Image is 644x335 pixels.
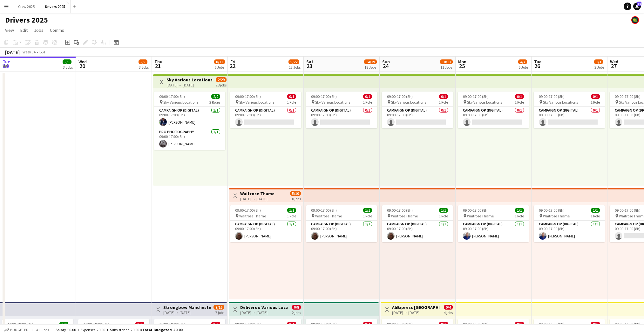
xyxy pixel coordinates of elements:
span: Budgeted [10,328,29,332]
span: 14/29 [364,59,377,64]
app-job-card: 09:00-17:00 (8h)1/1 Waitrose Thame1 RoleCampaign Op (Digital)1/109:00-17:00 (8h)[PERSON_NAME] [382,205,453,242]
span: 09:00-17:00 (8h) [615,208,641,213]
span: 09:00-17:00 (8h) [159,94,185,99]
span: 09:00-17:00 (8h) [463,322,489,326]
span: Tue [3,59,10,65]
span: 1/1 [439,208,448,213]
div: 09:00-17:00 (8h)1/1 Waitrose Thame1 RoleCampaign Op (Digital)1/109:00-17:00 (8h)[PERSON_NAME] [534,205,605,242]
app-card-role: Campaign Op (Digital)1/109:00-17:00 (8h)[PERSON_NAME] [382,221,453,242]
span: 09:00-17:00 (8h) [387,208,413,213]
span: 1 Role [591,100,600,105]
span: 20 [78,62,87,70]
a: Edit [18,26,30,34]
div: 3 Jobs [63,65,73,70]
span: 1 Role [439,100,448,105]
span: 1 Role [439,214,448,218]
div: BST [39,50,46,54]
span: 26 [533,62,541,70]
span: 09:00-17:00 (8h) [539,208,565,213]
span: 1 Role [515,214,524,218]
app-card-role: Campaign Op (Digital)1/109:00-17:00 (8h)[PERSON_NAME] [458,221,529,242]
span: 09:00-17:00 (8h) [539,322,565,326]
span: Week 34 [21,50,37,54]
span: Sky Various Locations [315,100,350,105]
span: 27 [609,62,618,70]
span: 1 Role [287,214,296,218]
span: 0/4 [287,322,296,326]
div: [DATE] → [DATE] [166,83,213,87]
span: Mon [458,59,466,65]
div: 09:00-17:00 (8h)0/1 Sky Various Locations1 RoleCampaign Op (Digital)0/109:00-17:00 (8h) [534,92,605,128]
button: Budgeted [3,326,30,333]
app-card-role: Campaign Op (Digital)1/109:00-17:00 (8h)[PERSON_NAME] [230,221,301,242]
span: 8/11 [214,59,225,64]
div: [DATE] → [DATE] [392,310,439,315]
span: 10/13 [440,59,453,64]
span: 09:00-17:00 (8h) [539,94,565,99]
app-card-role: Campaign Op (Digital)0/109:00-17:00 (8h) [306,107,377,128]
span: 1/3 [594,59,603,64]
app-job-card: 09:00-17:00 (8h)0/1 Sky Various Locations1 RoleCampaign Op (Digital)0/109:00-17:00 (8h) [382,92,453,128]
span: 11:00-19:00 (8h) [83,322,109,326]
span: 0/2 [211,322,220,326]
span: 09:00-17:00 (8h) [463,208,489,213]
span: 09:00-17:00 (8h) [615,322,641,326]
div: 09:00-17:00 (8h)0/1 Sky Various Locations1 RoleCampaign Op (Digital)0/109:00-17:00 (8h) [458,92,529,128]
span: Wed [610,59,618,65]
div: 5 Jobs [519,65,528,70]
span: 21 [153,62,162,70]
span: 2/2 [59,322,68,326]
span: 0/1 [515,322,524,326]
span: Waitrose Thame [391,214,418,218]
div: 11 Jobs [440,65,452,70]
span: Edit [20,27,28,33]
span: 2/2 [211,94,220,99]
h3: Waitrose Thame [240,191,275,196]
div: 3 Jobs [594,65,604,70]
a: 50 [633,3,641,10]
div: Salary £0.00 + Expenses £0.00 + Subsistence £0.00 = [56,327,182,332]
span: 19 [2,62,10,70]
span: 09:00-17:00 (8h) [311,208,337,213]
span: 0/1 [439,94,448,99]
span: 2 Roles [209,100,220,105]
app-job-card: 09:00-17:00 (8h)1/1 Waitrose Thame1 RoleCampaign Op (Digital)1/109:00-17:00 (8h)[PERSON_NAME] [458,205,529,242]
app-user-avatar: Nicola Price [631,16,639,24]
span: Sky Various Locations [467,100,502,105]
div: 6 Jobs [214,65,225,70]
span: Fri [230,59,235,65]
span: 1/1 [363,208,372,213]
span: 11:00-19:00 (8h) [7,322,33,326]
app-job-card: 09:00-17:00 (8h)1/1 Waitrose Thame1 RoleCampaign Op (Digital)1/109:00-17:00 (8h)[PERSON_NAME] [306,205,377,242]
span: 0/1 [363,94,372,99]
span: 09:00-17:00 (8h) [235,94,261,99]
h3: Deliveroo Various Locations [240,304,288,310]
span: 0/1 [515,94,524,99]
span: 09:00-17:00 (8h) [311,322,337,326]
h3: Strongbow Manchester [163,304,211,310]
span: 9/16 [214,305,224,310]
span: Wed [78,59,87,65]
span: 5/10 [290,191,301,196]
span: 5/5 [63,59,71,64]
div: 09:00-17:00 (8h)2/2 Sky Various Locations2 RolesCampaign Op (Digital)1/109:00-17:00 (8h)[PERSON_N... [154,92,225,150]
span: 23 [305,62,313,70]
span: Jobs [34,27,44,33]
span: 2/29 [216,77,227,82]
app-job-card: 09:00-17:00 (8h)0/1 Sky Various Locations1 RoleCampaign Op (Digital)0/109:00-17:00 (8h) [230,92,301,128]
span: 0/4 [363,322,372,326]
span: Sky Various Locations [163,100,198,105]
span: 09:00-17:00 (8h) [235,322,261,326]
span: 9/22 [288,59,299,64]
div: [DATE] [5,49,20,55]
span: 24 [381,62,390,70]
a: Comms [47,26,67,34]
span: 0/1 [591,94,600,99]
span: 09:00-17:00 (8h) [311,94,337,99]
span: 25 [457,62,466,70]
div: 18 Jobs [364,65,376,70]
span: Sky Various Locations [391,100,426,105]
